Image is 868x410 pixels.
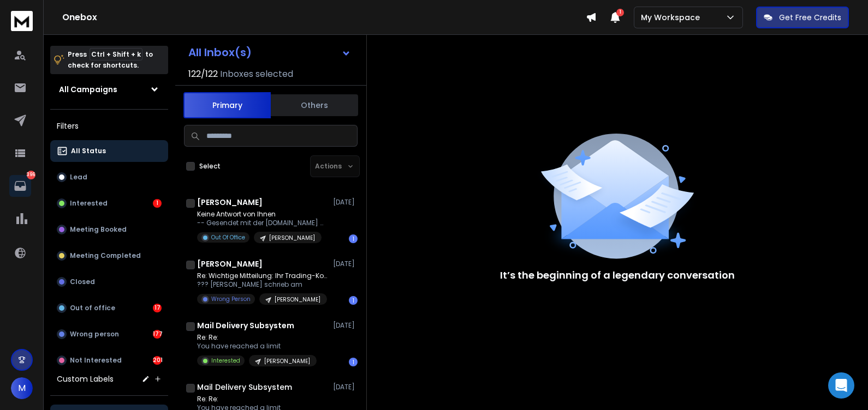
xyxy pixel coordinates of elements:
[9,175,31,197] a: 396
[349,296,358,305] div: 1
[153,356,162,365] div: 201
[153,199,162,208] div: 1
[199,162,221,171] label: Select
[197,382,292,393] h1: Mail Delivery Subsystem
[50,349,168,371] button: Not Interested201
[50,271,168,293] button: Closed
[333,321,358,330] p: [DATE]
[197,197,263,208] h1: [PERSON_NAME]
[70,330,119,339] p: Wrong person
[70,278,95,286] p: Closed
[188,47,252,58] h1: All Inbox(s)
[333,198,358,207] p: [DATE]
[271,93,358,117] button: Others
[50,245,168,267] button: Meeting Completed
[153,304,162,312] div: 17
[197,342,317,351] p: You have reached a limit
[153,330,162,339] div: 177
[59,84,117,95] h1: All Campaigns
[50,219,168,240] button: Meeting Booked
[211,233,245,242] p: Out Of Office
[50,192,168,214] button: Interested1
[27,171,35,179] p: 396
[183,92,271,118] button: Primary
[220,68,293,81] h3: Inboxes selected
[70,251,141,260] p: Meeting Completed
[756,7,849,28] button: Get Free Credits
[90,48,142,61] span: Ctrl + Shift + k
[50,140,168,162] button: All Status
[188,68,218,81] span: 122 / 122
[264,357,310,365] p: [PERSON_NAME]
[828,372,854,399] div: Open Intercom Messenger
[211,357,240,365] p: Interested
[197,219,328,227] p: -- Gesendet mit der [DOMAIN_NAME] Mail
[333,260,358,268] p: [DATE]
[333,383,358,391] p: [DATE]
[50,297,168,319] button: Out of office17
[70,173,87,182] p: Lead
[197,210,328,219] p: Keine Antwort von Ihnen
[269,234,315,242] p: [PERSON_NAME]
[62,11,586,24] h1: Onebox
[70,356,122,365] p: Not Interested
[197,258,263,269] h1: [PERSON_NAME]
[779,12,841,23] p: Get Free Credits
[50,166,168,188] button: Lead
[50,79,168,100] button: All Campaigns
[50,323,168,345] button: Wrong person177
[70,225,127,234] p: Meeting Booked
[641,12,704,23] p: My Workspace
[197,272,328,280] p: Re: Wichtige Mitteilung: Ihr Trading-Konto
[197,333,317,342] p: Re: Re:
[197,395,327,403] p: Re: Re:
[180,41,360,63] button: All Inbox(s)
[50,118,168,134] h3: Filters
[349,358,358,366] div: 1
[68,49,153,71] p: Press to check for shortcuts.
[349,234,358,243] div: 1
[11,377,33,399] button: M
[275,296,320,304] p: [PERSON_NAME]
[197,320,294,331] h1: Mail Delivery Subsystem
[70,199,108,208] p: Interested
[57,373,114,384] h3: Custom Labels
[70,304,115,312] p: Out of office
[71,147,106,155] p: All Status
[616,9,624,16] span: 1
[197,280,328,289] p: ??? [PERSON_NAME] schrieb am
[211,295,251,303] p: Wrong Person
[500,268,735,283] p: It’s the beginning of a legendary conversation
[11,11,33,31] img: logo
